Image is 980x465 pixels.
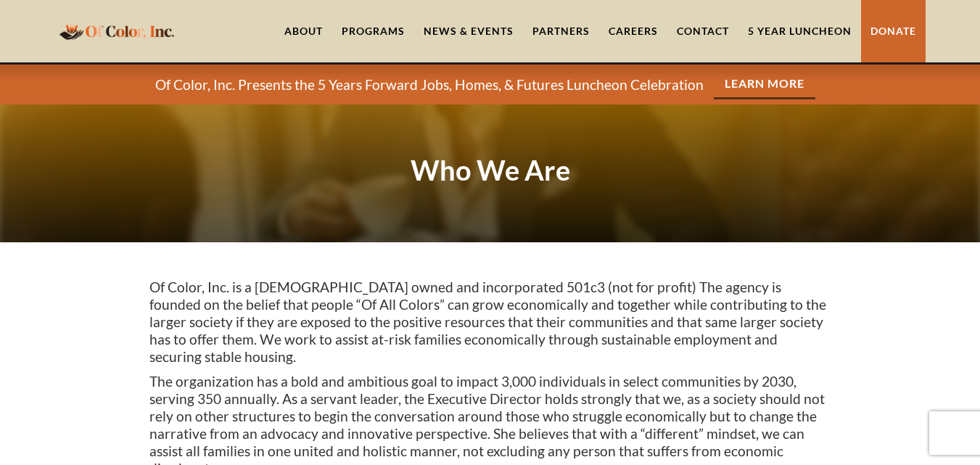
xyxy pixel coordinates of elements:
[55,14,178,48] a: home
[149,279,831,366] p: Of Color, Inc. is a [DEMOGRAPHIC_DATA] owned and incorporated 501c3 (not for profit) The agency i...
[342,24,405,38] div: Programs
[155,76,704,94] p: Of Color, Inc. Presents the 5 Years Forward Jobs, Homes, & Futures Luncheon Celebration
[411,153,570,186] strong: Who We Are
[714,70,815,99] a: Learn More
